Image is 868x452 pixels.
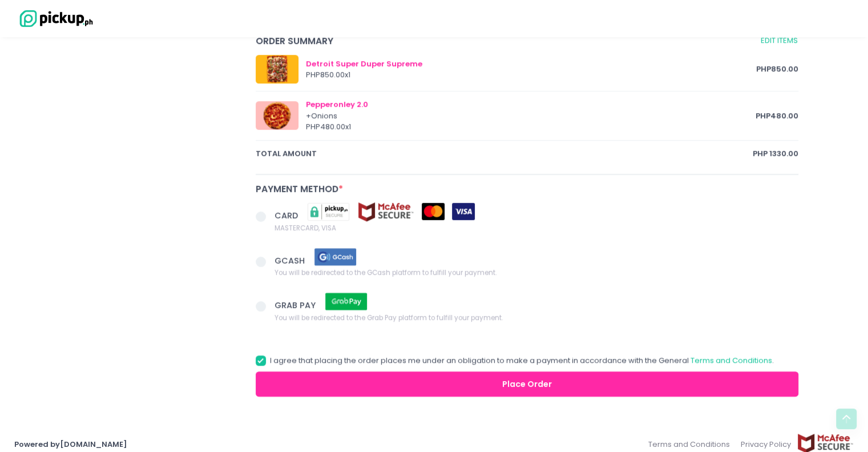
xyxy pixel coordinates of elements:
span: total amount [256,148,753,159]
span: You will be redirected to the GCash platform to fulfill your payment. [274,267,496,278]
img: logo [14,9,94,29]
img: pickupsecure [300,202,357,222]
a: Edit Items [760,34,798,47]
span: CARD [274,210,300,221]
span: PHP 850.00 [756,63,798,75]
a: Terms and Conditions [691,355,772,366]
div: Detroit Super Duper Supreme [306,58,757,70]
span: GRAB PAY [274,299,318,311]
div: PHP 480.00 x 1 [306,121,756,133]
span: GCASH [274,254,307,266]
div: Pepperonley 2.0 [306,99,756,110]
button: Place Order [256,371,799,397]
img: gcash [307,247,364,267]
img: mastercard [422,203,445,220]
img: grab pay [318,291,375,311]
img: mcafee-secure [357,202,414,222]
div: Payment Method [256,182,799,195]
div: + Onions [306,110,756,122]
div: PHP 850.00 x 1 [306,69,757,81]
span: Order Summary [256,34,758,47]
img: visa [452,203,475,220]
span: MASTERCARD, VISA [274,222,475,233]
span: You will be redirected to the Grab Pay platform to fulfill your payment. [274,311,503,323]
span: PHP 480.00 [756,110,798,122]
a: Powered by[DOMAIN_NAME] [14,439,127,450]
label: I agree that placing the order places me under an obligation to make a payment in accordance with... [256,355,774,366]
span: PHP 1330.00 [753,148,798,159]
